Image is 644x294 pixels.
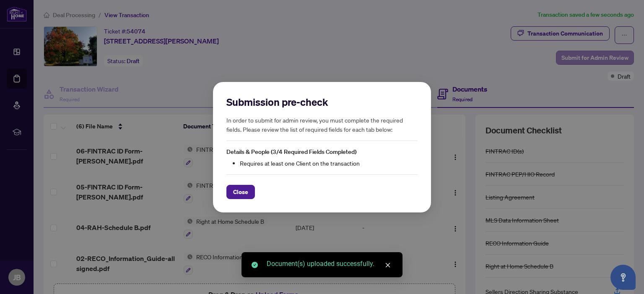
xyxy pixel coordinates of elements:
[226,184,255,199] button: Close
[226,115,418,134] h5: In order to submit for admin review, you must complete the required fields. Please review the lis...
[252,262,258,268] span: check-circle
[233,185,248,198] span: Close
[610,265,636,290] button: Open asap
[385,262,391,268] span: close
[267,259,392,269] div: Document(s) uploaded successfully.
[240,158,418,167] li: Requires at least one Client on the transaction
[226,95,418,109] h2: Submission pre-check
[383,261,392,270] a: Close
[226,148,356,156] span: Details & People (3/4 Required Fields Completed)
